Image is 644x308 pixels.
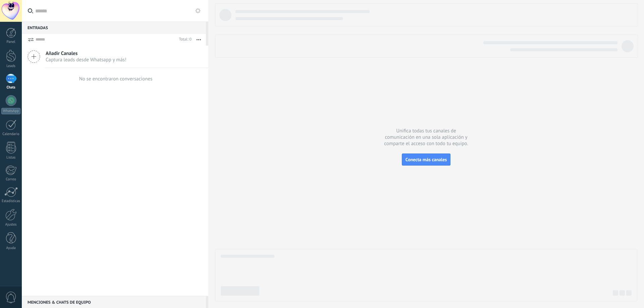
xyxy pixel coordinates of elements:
div: Chats [1,85,21,90]
div: Entradas [22,21,206,34]
div: Menciones & Chats de equipo [22,296,206,308]
div: Total: 0 [176,36,192,43]
span: Conecta más canales [406,157,447,163]
div: No se encontraron conversaciones [79,76,153,82]
div: Estadísticas [1,199,21,203]
div: Ajustes [1,223,21,227]
div: WhatsApp [1,108,20,114]
div: Listas [1,156,21,160]
div: Ayuda [1,246,21,250]
span: Captura leads desde Whatsapp y más! [46,57,126,63]
button: Conecta más canales [402,153,450,166]
div: Leads [1,64,21,68]
div: Correo [1,177,21,182]
div: Calendario [1,132,21,136]
div: Panel [1,40,21,44]
span: Añadir Canales [46,50,126,57]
